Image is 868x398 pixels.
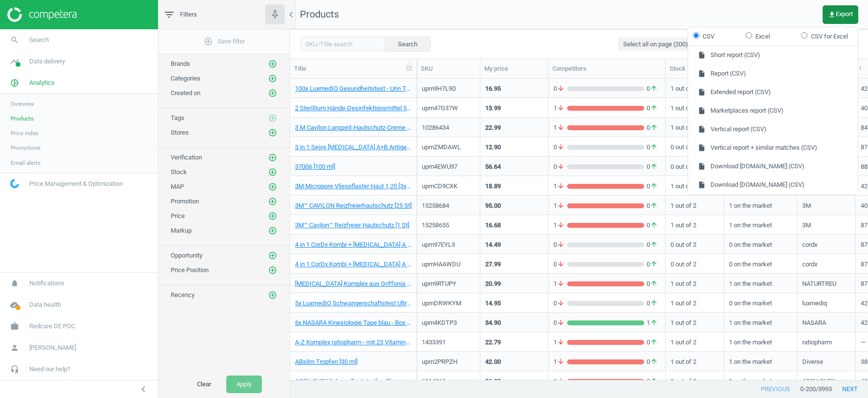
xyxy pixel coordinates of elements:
[557,201,565,210] i: arrow_downward
[422,299,475,308] div: upmDRWKYM
[268,291,277,299] i: add_circle_outline
[644,162,660,171] span: 0
[644,358,660,366] span: 0
[163,9,175,20] i: filter_list
[421,64,476,73] div: SKU
[557,123,565,132] i: arrow_downward
[553,162,567,171] span: 0
[171,183,184,190] span: MAP
[290,79,868,380] div: grid
[131,383,156,396] button: chevron_left
[268,88,277,98] button: add_circle_outline
[422,221,475,230] div: 15258655
[485,377,501,386] div: 26.39
[171,60,190,67] span: Brands
[650,84,658,93] i: arrow_upward
[29,179,123,188] span: Price Management & Optimization
[802,338,832,350] div: ratiopharm
[750,380,800,398] button: previous
[422,182,475,191] div: upmCD9CXK
[485,201,501,210] div: 95.00
[650,162,658,171] i: arrow_upward
[29,322,75,331] span: Redcare DE POC
[268,74,277,83] button: add_circle_outline
[802,201,811,214] div: 3M
[171,291,195,298] span: Recency
[268,153,277,162] button: add_circle_outline
[295,299,412,308] a: 5x LuxmedIQ Schwangerschaftstest Ultra Frühtest - 6 Tage früher Testen - über 99% Zuverlässig [5 St]
[800,385,816,394] span: 0 - 200
[485,318,501,327] div: 34.90
[300,37,385,51] input: SKU/Title search
[802,358,823,370] div: Diverse
[422,260,475,269] div: upmHAAWDU
[688,157,858,176] button: Download [DOMAIN_NAME] (CSV)
[671,119,719,136] div: 1 out of 2
[553,279,567,288] span: 1
[5,296,24,314] i: cloud_done
[11,144,40,152] span: Promotions
[552,64,661,73] div: Competitors
[693,32,714,41] label: CSV
[671,177,719,194] div: 1 out of 2
[138,383,149,395] i: chevron_left
[7,7,77,22] img: ajHJNr6hYgQAAAAASUVORK5CYII=
[268,59,277,69] button: add_circle_outline
[553,201,567,210] span: 1
[295,338,412,347] a: A-Z Komplex ratiopharm - mit 23 Vitaminen & Mineralstoffen [100 St]
[268,265,277,275] button: add_circle_outline
[158,32,290,51] button: add_circle_outlineSave filter
[5,360,24,378] i: headset_mic
[553,377,567,386] span: 1
[828,11,836,19] i: get_app
[553,338,567,347] span: 1
[557,221,565,230] i: arrow_downward
[268,266,277,275] i: add_circle_outline
[422,377,475,386] div: 6114963
[268,226,277,236] button: add_circle_outline
[671,216,719,233] div: 1 out of 2
[650,182,658,191] i: arrow_upward
[832,380,868,398] button: next
[11,129,39,137] span: Price index
[698,88,706,96] i: insert_drive_file
[698,125,706,133] i: insert_drive_file
[698,144,706,152] i: insert_drive_file
[268,226,277,235] i: add_circle_outline
[268,212,277,220] i: add_circle_outline
[823,5,858,24] button: get_appExport
[671,138,719,155] div: 0 out of 2
[29,300,61,309] span: Data health
[557,143,565,152] i: arrow_downward
[671,255,719,272] div: 0 out of 2
[816,385,832,394] span: / 3993
[485,240,501,249] div: 14.49
[801,32,848,41] label: CSV for Excel
[171,212,185,219] span: Price
[688,65,858,83] button: Report (CSV)
[557,240,565,249] i: arrow_downward
[729,275,792,292] div: 1 on the market
[171,89,200,97] span: Created on
[268,290,277,300] button: add_circle_outline
[268,182,277,191] i: add_circle_outline
[29,365,70,374] span: Need our help?
[698,162,706,170] i: insert_drive_file
[485,299,501,308] div: 14.95
[557,162,565,171] i: arrow_downward
[485,104,501,113] div: 13.99
[10,179,19,188] img: wGWNvw8QSZomAAAAABJRU5ErkJggg==
[171,168,187,176] span: Stock
[671,294,719,311] div: 1 out of 2
[644,318,660,327] span: 1
[268,251,277,260] button: add_circle_outline
[644,104,660,113] span: 0
[729,236,792,253] div: 0 on the market
[623,40,688,49] span: Select all on page (200)
[557,377,565,386] i: arrow_downward
[802,377,835,389] div: ACCU-CHEK
[171,252,202,259] span: Opportunity
[294,64,413,73] div: Title
[671,197,719,214] div: 1 out of 2
[422,318,475,327] div: upm4KDTP3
